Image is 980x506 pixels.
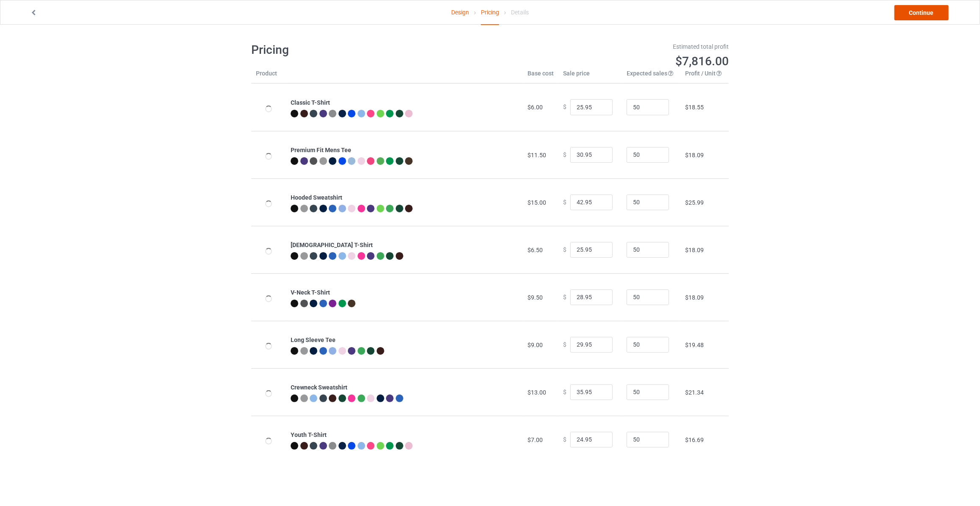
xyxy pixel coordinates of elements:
[527,104,543,111] span: $6.00
[563,389,566,395] span: $
[481,0,499,25] div: Pricing
[685,436,704,443] span: $16.69
[527,294,543,301] span: $9.50
[527,389,546,396] span: $13.00
[527,199,546,206] span: $15.00
[523,69,558,83] th: Base cost
[680,69,729,83] th: Profit / Unit
[251,69,286,83] th: Product
[329,110,336,117] img: heather_texture.png
[527,342,543,348] span: $9.00
[291,99,330,106] b: Classic T-Shirt
[894,5,949,20] a: Continue
[685,104,704,111] span: $18.55
[685,199,704,206] span: $25.99
[563,436,566,443] span: $
[291,336,336,343] b: Long Sleeve Tee
[329,442,336,450] img: heather_texture.png
[291,194,342,201] b: Hooded Sweatshirt
[685,294,704,301] span: $18.09
[319,157,327,165] img: heather_texture.png
[685,152,704,158] span: $18.09
[527,247,543,253] span: $6.50
[527,152,546,158] span: $11.50
[563,341,566,348] span: $
[291,147,351,153] b: Premium Fit Mens Tee
[563,294,566,300] span: $
[685,342,704,348] span: $19.48
[291,289,330,296] b: V-Neck T-Shirt
[622,69,680,83] th: Expected sales
[563,199,566,206] span: $
[685,247,704,253] span: $18.09
[291,384,347,391] b: Crewneck Sweatshirt
[563,151,566,158] span: $
[675,54,729,68] span: $7,816.00
[563,104,566,111] span: $
[251,42,484,58] h1: Pricing
[451,0,469,24] a: Design
[527,436,543,443] span: $7.00
[563,246,566,253] span: $
[291,431,327,438] b: Youth T-Shirt
[511,0,529,24] div: Details
[291,242,373,248] b: [DEMOGRAPHIC_DATA] T-Shirt
[558,69,622,83] th: Sale price
[496,42,729,51] div: Estimated total profit
[685,389,704,396] span: $21.34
